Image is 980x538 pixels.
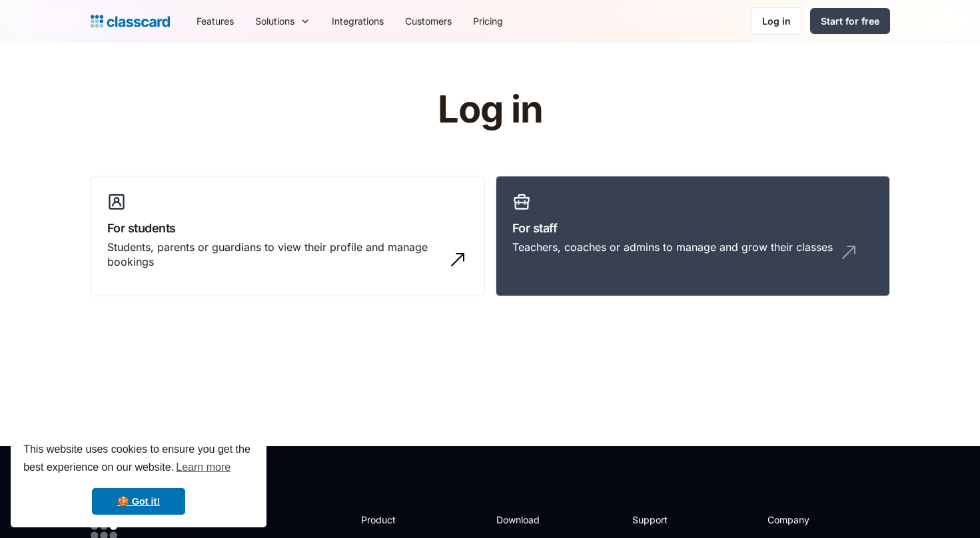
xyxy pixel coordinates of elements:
a: home [91,12,170,31]
span: This website uses cookies to ensure you get the best experience on our website. [23,441,254,477]
h2: Support [632,513,686,527]
a: Pricing [462,6,514,36]
div: Solutions [255,14,294,28]
a: learn more about cookies [174,457,233,477]
a: dismiss cookie message [92,488,185,515]
div: Log in [762,14,791,28]
h3: For students [107,219,468,237]
a: Integrations [321,6,394,36]
h3: For staff [512,219,873,237]
h2: Company [767,513,856,527]
a: Start for free [810,8,890,34]
a: Features [186,6,245,36]
div: Start for free [821,14,879,28]
a: For studentsStudents, parents or guardians to view their profile and manage bookings [91,176,485,297]
div: Solutions [245,6,321,36]
h2: Download [496,513,551,527]
h2: Product [361,513,432,527]
a: Customers [394,6,462,36]
h1: Log in [278,89,702,131]
div: Teachers, coaches or admins to manage and grow their classes [512,240,833,254]
div: Students, parents or guardians to view their profile and manage bookings [107,240,442,270]
a: Log in [751,7,802,35]
div: cookieconsent [11,429,266,527]
a: For staffTeachers, coaches or admins to manage and grow their classes [496,176,890,297]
